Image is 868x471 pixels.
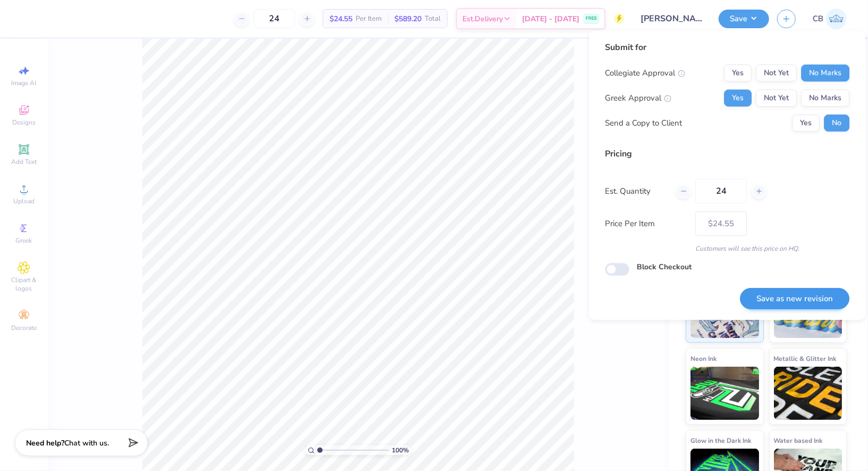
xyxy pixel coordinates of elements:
span: Greek [16,236,32,245]
span: $24.55 [330,13,352,24]
span: Glow in the Dark Ink [690,435,751,446]
span: Per Item [356,13,382,24]
div: Pricing [605,147,849,160]
span: Water based Ink [774,435,823,446]
button: Save as new revision [740,288,849,310]
div: Customers will see this price on HQ. [605,244,849,253]
input: Untitled Design [633,8,711,29]
img: Neon Ink [690,367,759,420]
label: Block Checkout [637,261,692,272]
span: Neon Ink [690,353,717,364]
button: Save [719,10,769,28]
span: Image AI [12,79,37,87]
span: 100 % [392,445,409,455]
span: [DATE] - [DATE] [522,13,579,24]
span: CB [813,13,823,25]
div: Submit for [605,41,849,54]
button: Yes [792,114,820,131]
button: No Marks [801,64,849,81]
span: Upload [13,197,35,205]
span: FREE [586,15,597,22]
div: Send a Copy to Client [605,117,682,129]
span: $589.20 [394,13,422,24]
label: Est. Quantity [605,185,668,197]
span: Metallic & Glitter Ink [774,353,837,364]
strong: Need help? [26,438,64,448]
label: Price Per Item [605,218,687,230]
span: Chat with us. [64,438,109,448]
div: Greek Approval [605,92,671,104]
span: Total [425,13,441,24]
a: CB [813,9,847,29]
img: Metallic & Glitter Ink [774,367,842,420]
input: – – [695,179,747,203]
div: Collegiate Approval [605,67,685,79]
input: – – [254,9,295,28]
span: Designs [12,118,36,127]
img: Chhavi Bansal [826,9,847,29]
button: No [824,114,849,131]
span: Decorate [11,324,37,332]
span: Est. Delivery [462,13,503,24]
button: Yes [724,89,752,106]
button: Not Yet [756,64,797,81]
span: Add Text [11,158,37,166]
button: Not Yet [756,89,797,106]
button: No Marks [801,89,849,106]
button: Yes [724,64,752,81]
span: Clipart & logos [5,276,43,293]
